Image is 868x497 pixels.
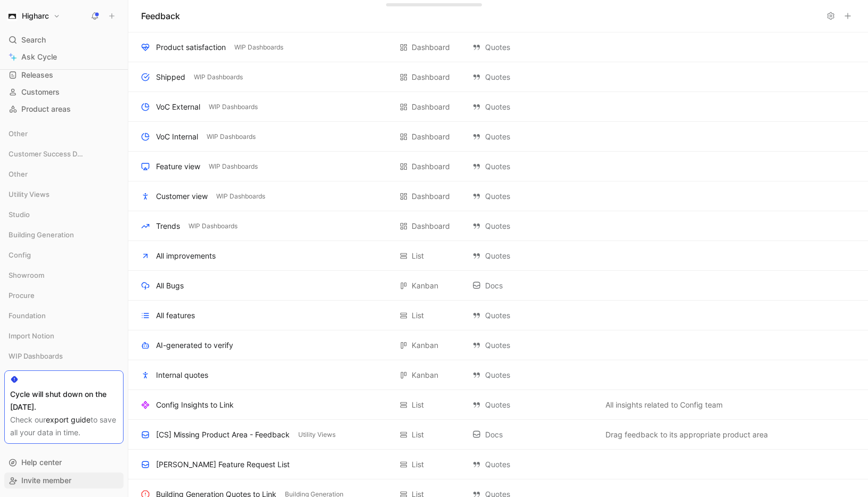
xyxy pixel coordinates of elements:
[156,71,185,84] div: Shipped
[46,415,91,424] a: export guide
[603,428,770,441] button: Drag feedback to its appropriate product area
[9,169,28,179] span: Other
[412,71,450,84] div: Dashboard
[4,186,124,202] div: Utility Views
[21,51,57,63] span: Ask Cycle
[10,413,118,439] div: Check our to save all your data in time.
[4,247,124,266] div: Config
[234,42,283,53] span: WIP Dashboards
[4,32,124,48] div: Search
[412,160,450,173] div: Dashboard
[472,428,595,441] div: Docs
[186,221,240,231] button: WIP Dashboards
[412,220,450,233] div: Dashboard
[412,250,424,262] div: List
[9,290,35,301] span: Procure
[412,428,424,441] div: List
[9,209,30,220] span: Studio
[21,476,71,485] span: Invite member
[214,192,267,201] button: WIP Dashboards
[4,49,124,65] a: Ask Cycle
[472,160,595,173] div: Quotes
[156,160,200,173] div: Feature view
[4,206,124,222] div: Studio
[21,458,62,467] span: Help center
[412,369,438,382] div: Kanban
[141,10,180,22] h1: Feedback
[128,241,868,271] div: All improvementsList QuotesView actions
[472,458,595,471] div: Quotes
[156,339,233,352] div: AI-generated to verify
[412,399,424,411] div: List
[472,369,595,382] div: Quotes
[128,271,868,301] div: All BugsKanban DocsView actions
[156,190,208,203] div: Customer view
[4,287,124,303] div: Procure
[412,101,450,113] div: Dashboard
[128,420,868,450] div: [CS] Missing Product Area - FeedbackUtility ViewsList DocsDrag feedback to its appropriate produc...
[209,161,258,172] span: WIP Dashboards
[10,388,118,413] div: Cycle will shut down on the [DATE].
[9,330,54,341] span: Import Notion
[472,309,595,322] div: Quotes
[9,189,50,200] span: Utility Views
[4,9,63,23] button: HigharcHigharc
[296,430,338,440] button: Utility Views
[4,328,124,344] div: Import Notion
[4,267,124,283] div: Showroom
[4,348,124,364] div: WIP Dashboards
[7,11,18,21] img: Higharc
[472,71,595,84] div: Quotes
[21,104,71,114] span: Product areas
[156,399,234,411] div: Config Insights to Link
[156,41,226,54] div: Product satisfaction
[22,11,49,21] h1: Higharc
[9,229,74,240] span: Building Generation
[4,84,124,100] a: Customers
[21,34,46,46] span: Search
[4,267,124,286] div: Showroom
[21,70,53,80] span: Releases
[4,454,124,470] div: Help center
[472,41,595,54] div: Quotes
[216,191,265,202] span: WIP Dashboards
[472,101,595,113] div: Quotes
[192,72,245,82] button: WIP Dashboards
[189,221,238,231] span: WIP Dashboards
[9,128,28,139] span: Other
[128,301,868,330] div: All featuresList QuotesView actions
[4,67,124,83] a: Releases
[9,270,44,280] span: Showroom
[412,279,438,292] div: Kanban
[9,148,85,159] span: Customer Success Dashboards
[156,309,195,322] div: All features
[156,369,208,382] div: Internal quotes
[472,279,595,292] div: Docs
[412,309,424,322] div: List
[156,220,180,233] div: Trends
[209,102,258,112] span: WIP Dashboards
[4,126,124,142] div: Other
[472,399,595,411] div: Quotes
[204,132,258,142] button: WIP Dashboards
[472,339,595,352] div: Quotes
[128,330,868,360] div: AI-generated to verifyKanban QuotesView actions
[4,186,124,205] div: Utility Views
[156,458,290,471] div: [PERSON_NAME] Feature Request List
[472,130,595,143] div: Quotes
[4,101,124,117] a: Product areas
[4,126,124,145] div: Other
[412,339,438,352] div: Kanban
[128,122,868,152] div: VoC InternalWIP DashboardsDashboard QuotesView actions
[472,220,595,233] div: Quotes
[298,429,335,440] span: Utility Views
[472,190,595,203] div: Quotes
[4,146,124,162] div: Customer Success Dashboards
[128,152,868,181] div: Feature viewWIP DashboardsDashboard QuotesView actions
[9,310,46,321] span: Foundation
[128,92,868,122] div: VoC ExternalWIP DashboardsDashboard QuotesView actions
[4,287,124,307] div: Procure
[156,428,290,441] div: [CS] Missing Product Area - Feedback
[9,250,31,260] span: Config
[156,279,184,292] div: All Bugs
